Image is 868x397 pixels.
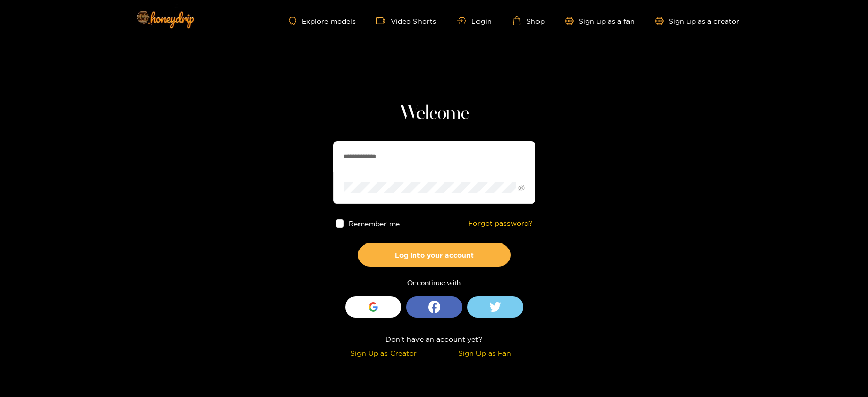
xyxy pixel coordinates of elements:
[289,17,356,25] a: Explore models
[468,219,533,228] a: Forgot password?
[518,185,525,191] span: eye-invisible
[358,243,511,267] button: Log into your account
[333,333,535,345] div: Don't have an account yet?
[349,220,400,227] span: Remember me
[437,347,533,359] div: Sign Up as Fan
[376,16,391,25] span: video-camera
[333,102,535,126] h1: Welcome
[457,17,491,25] a: Login
[655,17,739,25] a: Sign up as a creator
[565,17,635,25] a: Sign up as a fan
[512,16,545,25] a: Shop
[336,347,432,359] div: Sign Up as Creator
[333,277,535,289] div: Or continue with
[376,16,436,25] a: Video Shorts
